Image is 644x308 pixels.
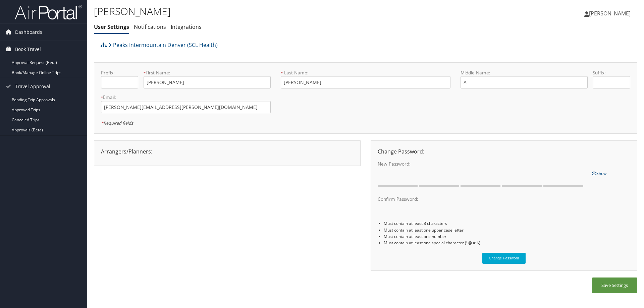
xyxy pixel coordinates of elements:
a: Peaks Intermountain Denver (SCL Health) [108,38,218,52]
span: Show [592,171,606,176]
span: Travel Approval [15,78,50,95]
h1: [PERSON_NAME] [94,4,456,18]
label: Prefix: [101,69,138,76]
a: Show [592,169,606,177]
button: Save Settings [592,278,637,293]
li: Must contain at least one number [384,233,630,240]
label: Suffix: [593,69,630,76]
span: Book Travel [15,41,41,58]
button: Change Password [482,253,526,264]
label: Email: [101,94,271,101]
span: [PERSON_NAME] [589,10,631,17]
div: Arrangers/Planners: [96,147,359,156]
li: Must contain at least one upper case letter [384,227,630,233]
label: Last Name: [281,69,450,76]
div: Change Password: [373,147,635,156]
a: Notifications [134,23,166,30]
label: New Password: [378,161,586,167]
label: Confirm Password: [378,196,586,202]
img: airportal-logo.png [15,4,82,20]
em: Required fields [101,120,133,126]
span: Dashboards [15,24,42,41]
label: First Name: [144,69,271,76]
li: Must contain at least one special character (! @ # $) [384,240,630,246]
a: [PERSON_NAME] [584,3,637,23]
label: Middle Name: [461,69,588,76]
a: User Settings [94,23,129,30]
li: Must contain at least 8 characters [384,220,630,227]
a: Integrations [171,23,202,30]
